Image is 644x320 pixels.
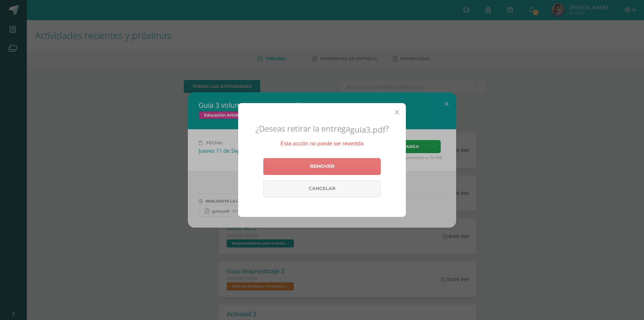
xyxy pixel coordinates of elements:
span: Close (Esc) [395,108,399,116]
a: Cancelar [263,180,381,197]
a: Remover [263,158,381,175]
span: Esta acción no puede ser revertida [280,141,363,146]
h2: ¿Deseas retirar la entrega ? [246,123,398,135]
span: guia3.pdf [350,124,385,135]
